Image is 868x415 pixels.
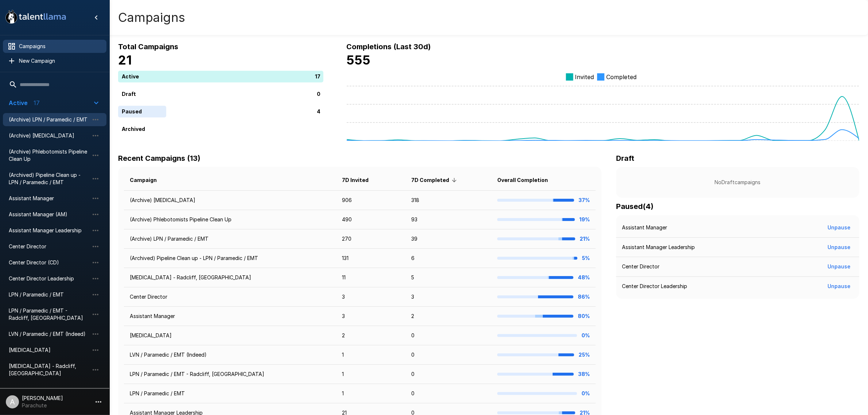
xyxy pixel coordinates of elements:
[342,176,378,185] span: 7D Invited
[412,176,459,185] span: 7D Completed
[336,249,405,268] td: 131
[118,10,185,25] h4: Campaigns
[406,345,491,365] td: 0
[336,307,405,326] td: 3
[124,268,336,287] td: [MEDICAL_DATA] - Radcliff, [GEOGRAPHIC_DATA]
[124,326,336,345] td: [MEDICAL_DATA]
[336,365,405,384] td: 1
[578,274,590,280] b: 48%
[336,384,405,403] td: 1
[124,191,336,210] td: (Archive) [MEDICAL_DATA]
[616,202,654,211] b: Paused ( 4 )
[118,154,201,163] b: Recent Campaigns (13)
[336,210,405,229] td: 490
[124,229,336,249] td: (Archive) LPN / Paramedic / EMT
[581,332,590,338] b: 0%
[406,384,491,403] td: 0
[336,287,405,307] td: 3
[118,53,132,67] b: 21
[124,210,336,229] td: (Archive) Phlebotomists Pipeline Clean Up
[336,326,405,345] td: 2
[406,191,491,210] td: 318
[406,326,491,345] td: 0
[622,263,659,270] p: Center Director
[616,154,634,163] b: Draft
[130,176,166,185] span: Campaign
[622,244,695,251] p: Assistant Manager Leadership
[406,249,491,268] td: 6
[347,53,371,67] b: 555
[622,283,687,290] p: Center Director Leadership
[336,345,405,365] td: 1
[124,345,336,365] td: LVN / Paramedic / EMT (Indeed)
[347,42,431,51] b: Completions (Last 30d)
[124,249,336,268] td: (Archived) Pipeline Clean up - LPN / Paramedic / EMT
[578,294,590,300] b: 86%
[315,73,321,80] p: 17
[336,191,405,210] td: 906
[825,260,853,274] button: Unpause
[582,255,590,261] b: 5%
[118,42,178,51] b: Total Campaigns
[124,307,336,326] td: Assistant Manager
[825,221,853,234] button: Unpause
[622,224,667,231] p: Assistant Manager
[579,216,590,222] b: 19%
[580,236,590,242] b: 21%
[124,365,336,384] td: LPN / Paramedic / EMT - Radcliff, [GEOGRAPHIC_DATA]
[406,307,491,326] td: 2
[825,241,853,254] button: Unpause
[317,108,321,115] p: 4
[336,268,405,287] td: 11
[579,352,590,358] b: 25%
[406,287,491,307] td: 3
[406,229,491,249] td: 39
[336,229,405,249] td: 270
[124,384,336,403] td: LPN / Paramedic / EMT
[406,268,491,287] td: 5
[406,365,491,384] td: 0
[578,313,590,319] b: 80%
[124,287,336,307] td: Center Director
[579,197,590,203] b: 37%
[578,371,590,377] b: 38%
[406,210,491,229] td: 93
[628,179,848,186] p: No Draft campaigns
[581,390,590,396] b: 0%
[317,90,321,98] p: 0
[497,176,557,185] span: Overall Completion
[825,280,853,293] button: Unpause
